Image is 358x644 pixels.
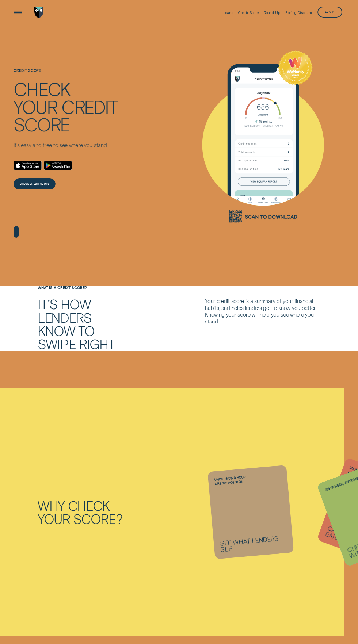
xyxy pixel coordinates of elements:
div: credit [61,97,117,115]
h2: It’s how lenders know to swipe right [38,298,153,350]
button: Log in [317,7,342,18]
img: Wisr [34,7,44,18]
div: Credit Score [238,11,259,15]
a: CHECK CREDIT SCORE [14,178,56,189]
h4: Check your credit score [14,80,117,132]
div: score [14,115,70,133]
h4: What is a Credit Score? [35,286,131,290]
a: Download on the App Store [14,161,42,170]
a: Android App on Google Play [44,161,72,170]
div: Check [14,80,70,97]
h2: Why check your score? [35,499,179,526]
div: Your credit score is a summary of your financial habits, and helps lenders get to know you better... [203,298,322,325]
button: Open Menu [12,7,23,18]
div: Why check your score? [38,499,177,526]
div: your [14,97,57,115]
p: It’s easy and free to see where you stand. [14,142,117,148]
div: Spring Discount [285,11,312,15]
h1: Credit Score [14,69,117,80]
div: Round Up [264,11,280,15]
div: Loans [223,11,233,15]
